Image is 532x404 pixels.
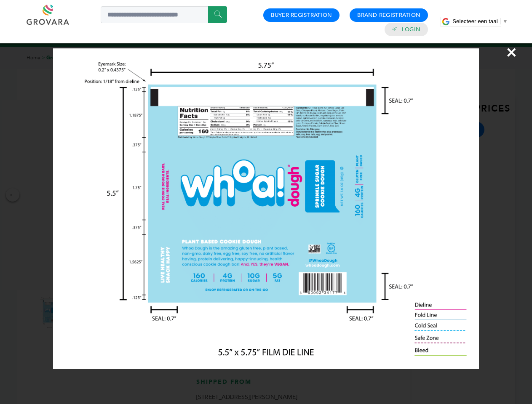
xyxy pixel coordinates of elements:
[101,6,227,23] input: Search a product or brand...
[452,18,497,24] span: Selecteer een taal
[271,11,332,19] a: Buyer Registration
[503,18,508,24] span: ▼
[506,40,517,64] span: ×
[452,18,508,24] a: Selecteer een taal​
[357,11,420,19] a: Brand Registration
[53,48,479,369] img: Image Preview
[402,26,420,33] a: Login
